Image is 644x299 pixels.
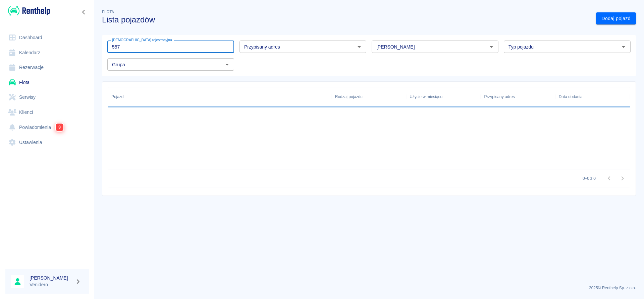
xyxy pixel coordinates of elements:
[79,8,89,16] button: Zwiń nawigację
[355,42,364,52] button: Otwórz
[555,87,630,106] div: Data dodania
[5,120,89,135] a: Powiadomienia3
[335,87,363,106] div: Rodzaj pojazdu
[5,30,89,45] a: Dashboard
[8,5,50,16] img: Renthelp logo
[123,92,133,101] button: Sort
[5,60,89,75] a: Rezerwacje
[487,42,496,52] button: Otwórz
[332,87,406,106] div: Rodzaj pojazdu
[559,87,583,106] div: Data dodania
[222,60,232,69] button: Otwórz
[5,45,89,60] a: Kalendarz
[410,87,442,106] div: Użycie w miesiącu
[5,135,89,150] a: Ustawienia
[102,285,636,291] p: 2025 © Renthelp Sp. z o.o.
[102,15,591,24] h3: Lista pojazdów
[112,38,172,43] label: [DEMOGRAPHIC_DATA] rejestracyjna
[56,124,63,131] span: 3
[5,90,89,105] a: Serwisy
[30,281,72,288] p: Venidero
[484,87,515,106] div: Przypisany adres
[583,175,596,181] p: 0–0 z 0
[406,87,481,106] div: Użycie w miesiącu
[481,87,555,106] div: Przypisany adres
[596,12,636,25] a: Dodaj pojazd
[619,42,628,52] button: Otwórz
[102,10,114,14] span: Flota
[5,75,89,90] a: Flota
[5,105,89,120] a: Klienci
[30,275,72,281] h6: [PERSON_NAME]
[111,87,123,106] div: Pojazd
[5,5,50,16] a: Renthelp logo
[108,87,332,106] div: Pojazd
